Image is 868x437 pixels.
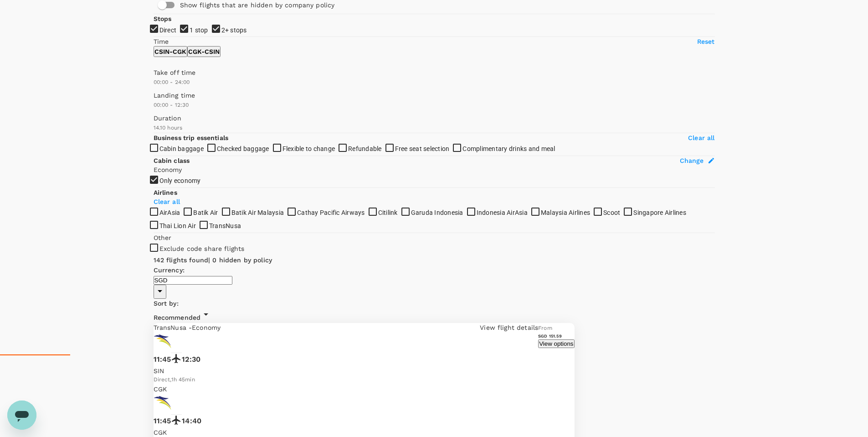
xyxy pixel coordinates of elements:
[7,401,36,430] iframe: Button to launch messaging window, conversation in progress
[154,385,539,394] p: CGK
[154,394,172,412] img: 8B
[154,354,171,365] p: 11:45
[154,428,539,437] p: CGK
[182,416,201,427] p: 14:40
[182,354,200,365] p: 12:30
[154,416,171,427] p: 11:45
[154,375,539,385] div: Direct , 1h 45min
[154,366,539,375] p: SIN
